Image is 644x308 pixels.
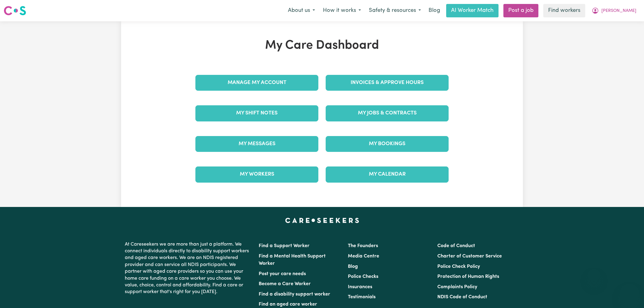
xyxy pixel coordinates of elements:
[437,295,487,299] a: NDIS Code of Conduct
[348,295,376,299] a: Testimonials
[437,274,499,279] a: Protection of Human Rights
[601,8,636,14] span: [PERSON_NAME]
[365,4,425,17] button: Safety & resources
[259,271,306,276] a: Post your care needs
[195,105,318,121] a: My Shift Notes
[437,285,477,289] a: Complaints Policy
[437,264,480,269] a: Police Check Policy
[319,4,365,17] button: How it works
[588,4,640,17] button: My Account
[348,254,379,259] a: Media Centre
[326,166,449,182] a: My Calendar
[4,5,26,16] img: Careseekers logo
[437,254,502,259] a: Charter of Customer Service
[588,269,600,281] iframe: Close message
[259,292,330,297] a: Find a disability support worker
[348,243,378,248] a: The Founders
[543,4,585,17] a: Find workers
[195,75,318,91] a: Manage My Account
[326,136,449,152] a: My Bookings
[195,136,318,152] a: My Messages
[326,75,449,91] a: Invoices & Approve Hours
[259,243,310,248] a: Find a Support Worker
[326,105,449,121] a: My Jobs & Contracts
[259,282,311,286] a: Become a Care Worker
[446,4,499,17] a: AI Worker Match
[348,264,358,269] a: Blog
[259,302,317,307] a: Find an aged care worker
[348,285,372,289] a: Insurances
[4,4,26,18] a: Careseekers logo
[620,284,639,303] iframe: Button to launch messaging window
[284,4,319,17] button: About us
[195,166,318,182] a: My Workers
[285,218,359,223] a: Careseekers home page
[503,4,538,17] a: Post a job
[437,243,475,248] a: Code of Conduct
[348,274,378,279] a: Police Checks
[192,38,452,53] h1: My Care Dashboard
[425,4,444,17] a: Blog
[125,239,251,298] p: At Careseekers we are more than just a platform. We connect individuals directly to disability su...
[259,254,326,266] a: Find a Mental Health Support Worker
